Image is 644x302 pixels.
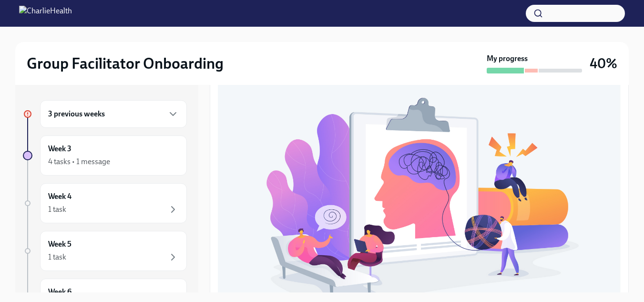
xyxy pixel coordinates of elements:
h2: Group Facilitator Onboarding [27,54,224,73]
h6: Week 5 [48,239,72,250]
div: 1 task [48,204,66,215]
strong: My progress [487,53,528,64]
a: Week 41 task [23,183,187,223]
a: Week 51 task [23,231,187,271]
h6: Week 6 [48,287,72,297]
h6: Week 4 [48,191,72,202]
h6: Week 3 [48,144,72,154]
div: 1 task [48,252,66,262]
img: CharlieHealth [19,6,72,21]
a: Week 34 tasks • 1 message [23,135,187,176]
div: 3 previous weeks [40,100,187,128]
h6: 3 previous weeks [48,109,105,119]
div: 4 tasks • 1 message [48,156,110,167]
h3: 40% [590,55,617,72]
